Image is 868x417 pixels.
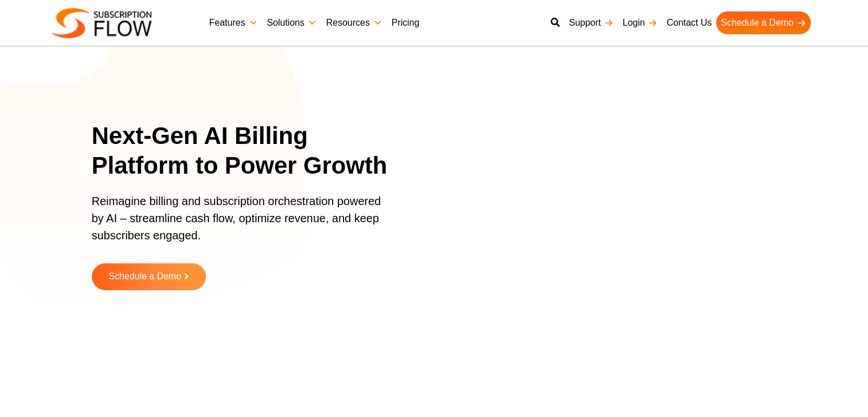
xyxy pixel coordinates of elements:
h1: Next-Gen AI Billing Platform to Power Growth [92,121,403,181]
a: Schedule a Demo [716,11,810,34]
img: Subscriptionflow [52,8,152,38]
a: Resources [321,11,386,34]
a: Login [618,11,662,34]
a: Support [564,11,618,34]
a: Features [205,11,263,34]
span: Schedule a Demo [108,272,181,282]
a: Contact Us [662,11,716,34]
a: Solutions [263,11,322,34]
p: Reimagine billing and subscription orchestration powered by AI – streamline cash flow, optimize r... [92,193,389,255]
a: Schedule a Demo [92,263,206,290]
a: Pricing [387,11,424,34]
